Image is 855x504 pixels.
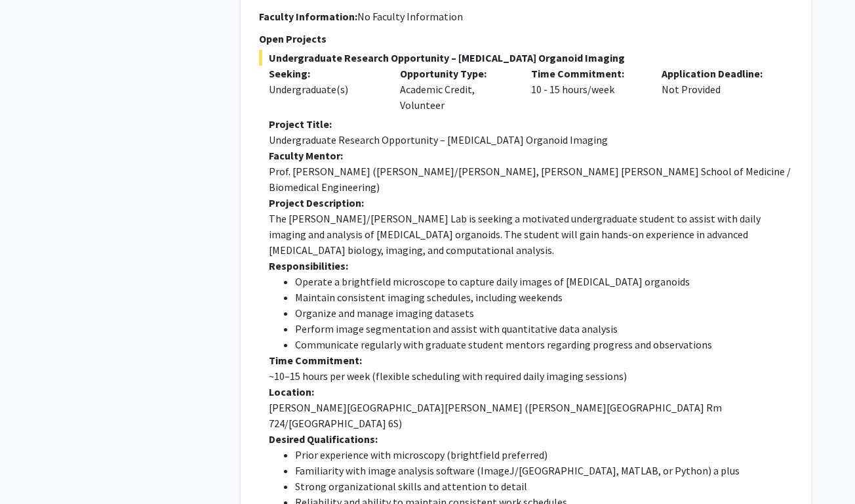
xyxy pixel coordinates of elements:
[521,66,652,113] div: 10 - 15 hours/week
[269,132,793,148] p: Undergraduate Research Opportunity – [MEDICAL_DATA] Organoid Imaging
[269,117,332,131] strong: Project Title:
[259,31,793,47] p: Open Projects
[295,321,793,337] li: Perform image segmentation and assist with quantitative data analysis
[269,163,793,195] p: Prof. [PERSON_NAME] ([PERSON_NAME]/[PERSON_NAME], [PERSON_NAME] [PERSON_NAME] School of Medicine ...
[531,66,643,81] p: Time Commitment:
[259,50,793,66] span: Undergraduate Research Opportunity – [MEDICAL_DATA] Organoid Imaging
[390,66,521,113] div: Academic Credit, Volunteer
[295,463,793,478] li: Familiarity with image analysis software (ImageJ/[GEOGRAPHIC_DATA], MATLAB, or Python) a plus
[269,66,380,81] p: Seeking:
[259,10,357,23] b: Faculty Information:
[662,66,773,81] p: Application Deadline:
[295,274,793,289] li: Operate a brightfield microscope to capture daily images of [MEDICAL_DATA] organoids
[295,305,793,321] li: Organize and manage imaging datasets
[269,400,793,431] p: [PERSON_NAME][GEOGRAPHIC_DATA][PERSON_NAME] ([PERSON_NAME][GEOGRAPHIC_DATA] Rm 724/[GEOGRAPHIC_DA...
[295,447,793,463] li: Prior experience with microscopy (brightfield preferred)
[400,66,511,81] p: Opportunity Type:
[269,385,314,398] strong: Location:
[357,10,463,23] span: No Faculty Information
[269,354,362,367] strong: Time Commitment:
[10,445,56,494] iframe: Chat
[269,196,364,209] strong: Project Description:
[295,289,793,305] li: Maintain consistent imaging schedules, including weekends
[269,211,793,258] p: The [PERSON_NAME]/[PERSON_NAME] Lab is seeking a motivated undergraduate student to assist with d...
[269,368,793,384] p: ~10–15 hours per week (flexible scheduling with required daily imaging sessions)
[269,432,378,446] strong: Desired Qualifications:
[269,149,343,162] strong: Faculty Mentor:
[295,478,793,494] li: Strong organizational skills and attention to detail
[295,337,793,352] li: Communicate regularly with graduate student mentors regarding progress and observations
[269,81,380,97] div: Undergraduate(s)
[652,66,783,113] div: Not Provided
[269,259,348,272] strong: Responsibilities:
